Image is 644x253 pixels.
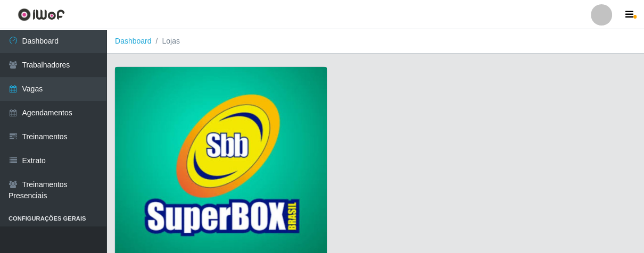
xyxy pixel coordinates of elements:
li: Lojas [152,36,180,47]
img: CoreUI Logo [18,8,65,21]
nav: breadcrumb [106,29,644,54]
a: Dashboard [115,37,152,45]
